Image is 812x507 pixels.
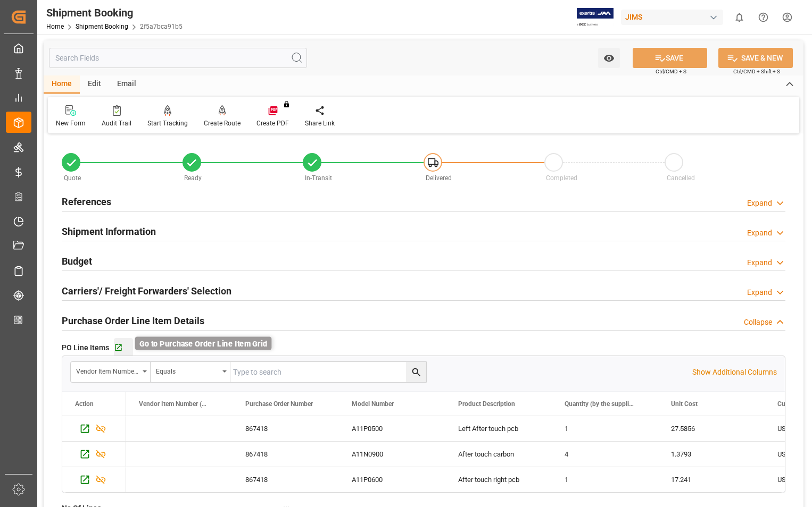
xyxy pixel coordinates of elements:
[62,416,126,442] div: Press SPACE to select this row.
[718,48,793,68] button: SAVE & NEW
[114,338,133,357] button: Go to Purchase Order Line Item Grid
[46,23,64,30] a: Home
[305,174,332,182] span: In-Transit
[245,400,313,408] span: Purchase Order Number
[49,48,307,68] input: Search Fields
[62,224,156,239] h2: Shipment Information
[747,257,772,268] div: Expand
[577,8,614,27] img: Exertis%20JAM%20-%20Email%20Logo.jpg_1722504956.jpg
[552,416,658,441] div: 1
[552,442,658,467] div: 4
[426,174,452,182] span: Delivered
[667,174,695,182] span: Cancelled
[204,119,241,128] div: Create Route
[656,67,686,75] span: Ctrl/CMD + S
[339,467,445,492] div: A11P0600
[727,5,751,29] button: show 0 new notifications
[744,317,772,328] div: Collapse
[406,362,426,382] button: search button
[62,467,126,493] div: Press SPACE to select this row.
[552,467,658,492] div: 1
[62,314,204,328] h2: Purchase Order Line Item Details
[692,367,777,378] p: Show Additional Columns
[75,400,94,408] div: Action
[458,400,515,408] span: Product Description
[352,400,394,408] span: Model Number
[339,416,445,441] div: A11P0500
[233,416,339,441] div: 867418
[747,287,772,298] div: Expand
[546,174,577,182] span: Completed
[80,75,109,94] div: Edit
[139,400,210,408] span: Vendor Item Number (By The Supplier)
[156,364,219,376] div: Equals
[305,119,335,128] div: Share Link
[565,400,636,408] span: Quantity (by the supplier)
[445,442,552,467] div: After touch carbon
[733,67,780,75] span: Ctrl/CMD + Shift + S
[147,119,188,128] div: Start Tracking
[445,416,552,441] div: Left After touch pcb
[184,174,202,182] span: Ready
[44,75,80,94] div: Home
[658,467,765,492] div: 17.241
[76,23,128,30] a: Shipment Booking
[621,7,727,27] button: JIMS
[598,48,620,68] button: open menu
[135,337,272,350] div: Go to Purchase Order Line Item Grid
[658,442,765,467] div: 1.3793
[64,174,81,182] span: Quote
[671,400,698,408] span: Unit Cost
[230,362,426,382] input: Type to search
[62,195,111,209] h2: References
[71,362,151,382] button: open menu
[109,75,144,94] div: Email
[62,442,126,467] div: Press SPACE to select this row.
[747,198,772,209] div: Expand
[46,5,183,21] div: Shipment Booking
[747,227,772,239] div: Expand
[445,467,552,492] div: After touch right pcb
[102,119,131,128] div: Audit Trail
[751,5,775,29] button: Help Center
[621,10,723,25] div: JIMS
[658,416,765,441] div: 27.5856
[233,442,339,467] div: 867418
[633,48,707,68] button: SAVE
[151,362,230,382] button: open menu
[62,254,92,268] h2: Budget
[339,442,445,467] div: A11N0900
[76,364,139,376] div: Vendor Item Number (By The Supplier)
[56,119,86,128] div: New Form
[62,284,231,298] h2: Carriers'/ Freight Forwarders' Selection
[233,467,339,492] div: 867418
[62,342,109,353] span: PO Line Items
